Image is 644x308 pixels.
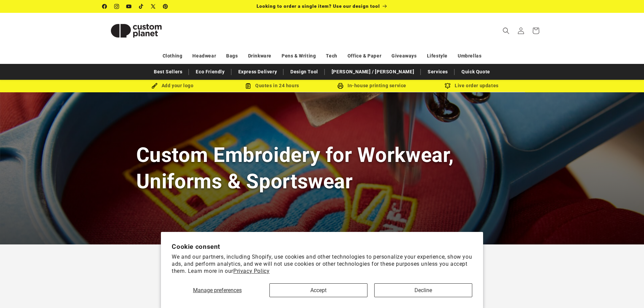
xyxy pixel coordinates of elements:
[391,50,416,62] a: Giveaways
[226,50,238,62] a: Bags
[326,50,337,62] a: Tech
[257,3,380,9] span: Looking to order a single item? Use our design tool
[150,66,186,78] a: Best Sellers
[136,142,508,194] h1: Custom Embroidery for Workwear, Uniforms & Sportswear
[233,268,269,274] a: Privacy Policy
[245,83,251,89] img: Order Updates Icon
[192,66,228,78] a: Eco Friendly
[192,50,216,62] a: Headwear
[337,83,343,89] img: In-house printing
[348,50,381,62] a: Office & Paper
[282,50,316,62] a: Pens & Writing
[100,13,172,48] a: Custom Planet
[193,287,242,293] span: Manage preferences
[163,50,183,62] a: Clothing
[123,81,222,90] div: Add your logo
[235,66,281,78] a: Express Delivery
[172,254,472,275] p: We and our partners, including Shopify, use cookies and other technologies to personalize your ex...
[458,66,494,78] a: Quick Quote
[102,16,170,46] img: Custom Planet
[287,66,321,78] a: Design Tool
[422,81,522,90] div: Live order updates
[499,23,514,38] summary: Search
[151,83,158,89] img: Brush Icon
[445,83,451,89] img: Order updates
[248,50,271,62] a: Drinkware
[427,50,448,62] a: Lifestyle
[374,283,472,297] button: Decline
[322,81,422,90] div: In-house printing service
[458,50,481,62] a: Umbrellas
[172,243,472,251] h2: Cookie consent
[222,81,322,90] div: Quotes in 24 hours
[269,283,367,297] button: Accept
[424,66,451,78] a: Services
[328,66,418,78] a: [PERSON_NAME] / [PERSON_NAME]
[172,283,263,297] button: Manage preferences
